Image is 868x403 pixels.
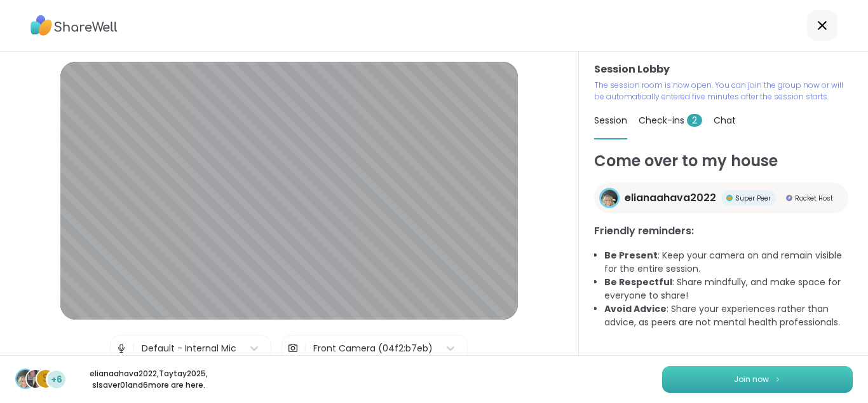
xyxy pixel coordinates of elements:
[795,194,833,203] span: Rocket Host
[625,190,716,206] span: elianaahava2022
[734,374,769,385] span: Join now
[735,194,771,203] span: Super Peer
[604,302,667,315] b: Avoid Advice
[287,336,299,361] img: Camera
[116,336,127,361] img: Microphone
[604,249,658,262] b: Be Present
[604,302,853,329] li: : Share your experiences rather than advice, as peers are not mental health professionals.
[662,366,853,393] button: Join now
[594,114,627,127] span: Session
[17,370,34,388] img: elianaahava2022
[594,223,853,239] h3: Friendly reminders:
[594,80,853,103] p: The session room is now open. You can join the group now or will be automatically entered five mi...
[594,150,853,173] h1: Come over to my house
[313,342,433,355] div: Front Camera (04f2:b7eb)
[594,62,853,77] h3: Session Lobby
[142,342,236,355] div: Default - Internal Mic
[601,190,618,206] img: elianaahava2022
[31,11,118,40] img: ShareWell Logo
[774,376,782,383] img: ShareWell Logomark
[604,276,672,288] b: Be Respectful
[604,276,853,302] li: : Share mindfully, and make space for everyone to share!
[132,336,135,361] span: |
[726,195,733,201] img: Super Peer
[714,114,736,127] span: Chat
[27,370,44,388] img: Taytay2025
[43,371,49,387] span: s
[604,249,853,276] li: : Keep your camera on and remain visible for the entire session.
[687,114,702,127] span: 2
[594,183,848,213] a: elianaahava2022elianaahava2022Super PeerSuper PeerRocket HostRocket Host
[304,336,307,361] span: |
[51,373,62,386] span: +6
[78,368,220,391] p: elianaahava2022 , Taytay2025 , slsaver01 and 6 more are here.
[639,114,702,127] span: Check-ins
[786,195,792,201] img: Rocket Host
